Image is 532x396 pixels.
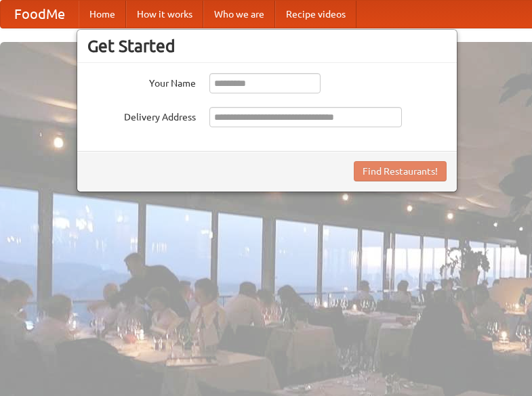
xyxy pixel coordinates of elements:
[87,73,196,90] label: Your Name
[354,161,447,181] button: Find Restaurants!
[126,1,203,28] a: How it works
[203,1,275,28] a: Who we are
[1,1,79,28] a: FoodMe
[87,36,447,56] h3: Get Started
[275,1,356,28] a: Recipe videos
[79,1,126,28] a: Home
[87,107,196,124] label: Delivery Address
